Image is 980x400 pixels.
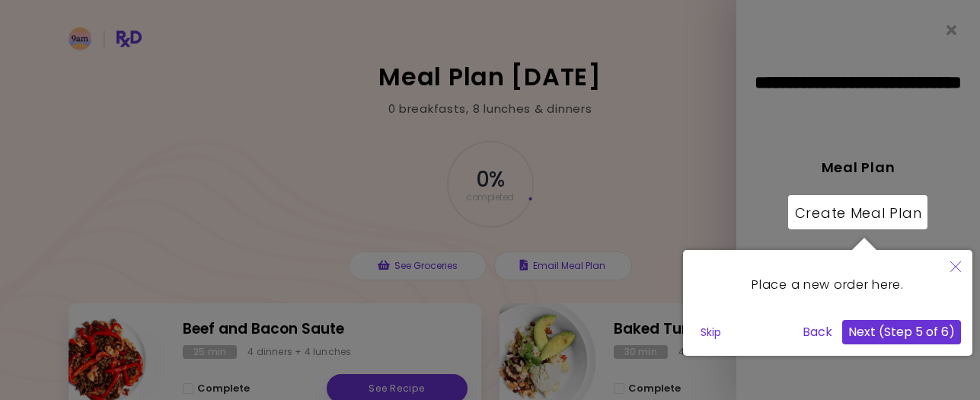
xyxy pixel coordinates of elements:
[796,320,838,344] button: Back
[694,261,961,309] div: Place a new order here.
[842,320,961,344] button: Next (Step 5 of 6)
[683,250,972,356] div: Place a new order here.
[694,321,727,344] button: Skip
[939,250,972,286] button: Close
